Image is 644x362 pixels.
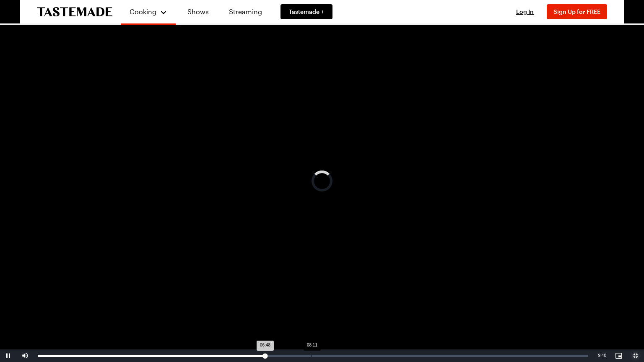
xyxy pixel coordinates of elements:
a: To Tastemade Home Page [37,7,112,17]
div: Progress Bar [38,355,588,357]
button: Mute [17,349,34,362]
button: Picture-in-Picture [610,349,627,362]
span: Cooking [130,8,156,16]
button: Sign Up for FREE [547,4,607,19]
span: - [597,353,598,358]
button: Exit Fullscreen [627,349,644,362]
span: Sign Up for FREE [553,8,600,15]
span: Log In [516,8,534,15]
button: Log In [508,8,542,16]
button: Cooking [129,3,167,20]
span: 9:40 [598,353,606,358]
span: Tastemade + [289,8,324,16]
a: Tastemade + [280,4,332,19]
